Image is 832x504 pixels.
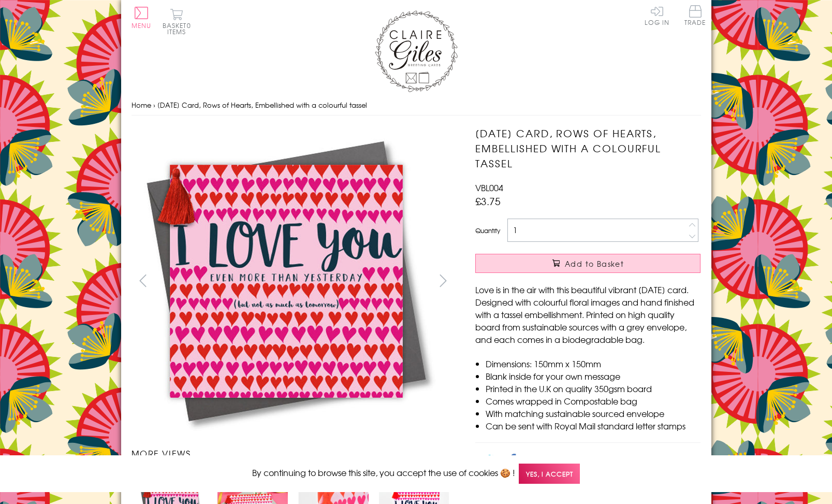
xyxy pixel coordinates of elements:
li: Comes wrapped in Compostable bag [486,395,700,407]
span: [DATE] Card, Rows of Hearts, Embellished with a colourful tassel [157,100,367,110]
span: Menu [132,21,152,30]
img: Valentine's Day Card, Rows of Hearts, Embellished with a colourful tassel [131,126,442,437]
span: 0 items [167,21,191,36]
a: Log In [645,5,669,25]
img: Claire Giles Greetings Cards [375,10,458,92]
img: Valentine's Day Card, Rows of Hearts, Embellished with a colourful tassel [455,126,765,437]
h1: [DATE] Card, Rows of Hearts, Embellished with a colourful tassel [475,126,700,170]
button: Menu [132,7,152,28]
li: With matching sustainable sourced envelope [486,407,700,420]
button: next [431,269,455,292]
span: Yes, I accept [519,464,580,484]
li: Blank inside for your own message [486,370,700,382]
li: Dimensions: 150mm x 150mm [486,357,700,370]
li: Printed in the U.K on quality 350gsm board [486,382,700,395]
button: Basket0 items [163,8,191,35]
h3: More views [132,447,455,459]
span: VBL004 [475,181,503,194]
a: Home [132,100,151,110]
span: Trade [684,5,706,25]
p: Love is in the air with this beautiful vibrant [DATE] card. Designed with colourful floral images... [475,283,700,345]
button: prev [132,269,155,292]
span: › [153,100,155,110]
li: Can be sent with Royal Mail standard letter stamps [486,420,700,432]
span: Add to Basket [565,258,624,269]
button: Add to Basket [475,254,700,273]
label: Quantity [475,226,500,235]
nav: breadcrumbs [132,95,701,116]
span: £3.75 [475,194,501,208]
a: Trade [684,5,706,27]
